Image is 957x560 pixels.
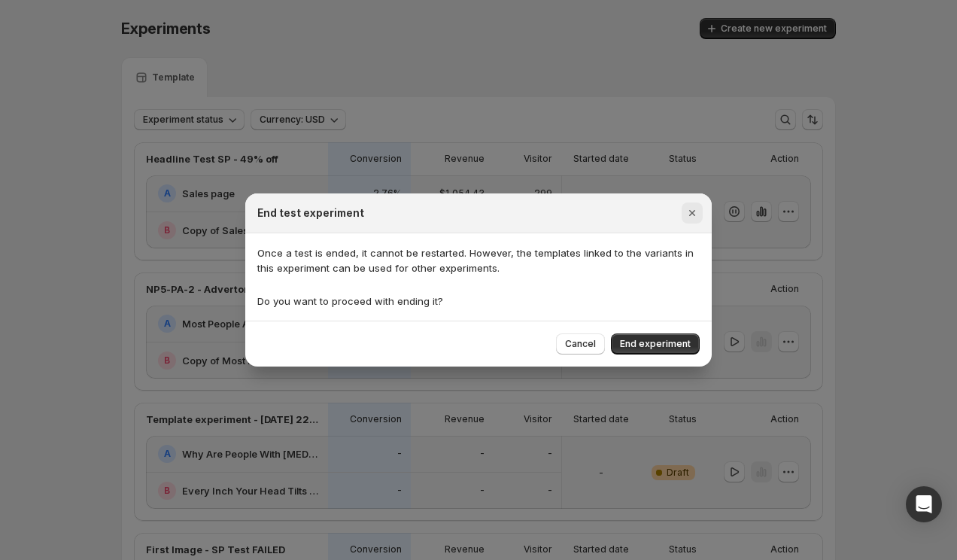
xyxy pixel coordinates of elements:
[257,294,700,309] p: Do you want to proceed with ending it?
[257,205,364,221] h2: End test experiment
[565,338,596,350] span: Cancel
[620,338,691,350] span: End experiment
[257,245,700,275] p: Once a test is ended, it cannot be restarted. However, the templates linked to the variants in th...
[556,333,605,355] button: Cancel
[682,202,703,224] button: Close
[611,333,700,355] button: End experiment
[906,486,942,522] div: Open Intercom Messenger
